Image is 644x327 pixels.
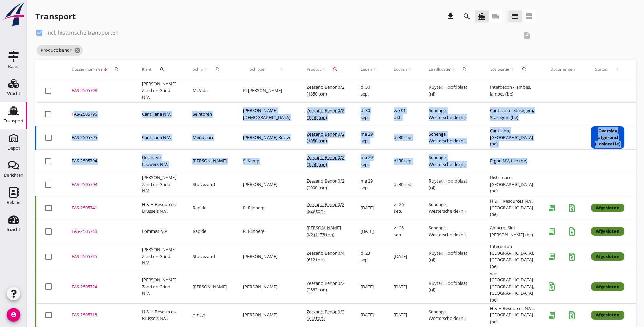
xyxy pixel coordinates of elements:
[545,225,558,238] i: receipt_long
[591,227,624,236] div: Afgesloten
[235,149,298,173] td: S. Kamp
[192,66,203,72] span: Schip
[72,253,126,260] div: FAS-2505725
[8,64,19,69] div: Kaart
[492,12,500,20] i: local_shipping
[272,67,290,72] i: arrow_upward
[352,173,386,196] td: ma 29 sep.
[591,252,624,261] div: Afgesloten
[463,12,471,20] i: search
[298,79,352,103] td: Zeezand Benor 0/2 (1850 ton)
[1,2,26,27] img: logo-small.a267ee39.svg
[134,173,184,196] td: [PERSON_NAME] Zand en Grind N.V.
[235,196,298,220] td: P. Rijnberg
[482,149,542,173] td: Ergon NV, Lier (be)
[72,87,126,94] div: FAS-2505798
[482,243,542,270] td: Interbeton [GEOGRAPHIC_DATA], [GEOGRAPHIC_DATA] (be)
[142,61,176,78] div: Klant
[114,67,119,72] i: search
[134,102,184,126] td: Cantillana N.V.
[482,79,542,103] td: Interbeton - Jambes, Jambes (be)
[482,220,542,243] td: Amacro, Sint-[PERSON_NAME] (be)
[184,79,235,103] td: Mi-Vida
[421,220,482,243] td: Schenge, Westerschelde (nl)
[550,66,575,72] div: Documenten
[386,173,421,196] td: di 30 sep.
[235,173,298,196] td: [PERSON_NAME]
[352,79,386,103] td: di 30 sep.
[215,67,220,72] i: search
[72,111,126,118] div: FAS-2505796
[103,67,108,72] i: arrow_downward
[134,149,184,173] td: Delahaye Lauwers N.V.
[307,201,344,214] span: Zeezand Benor 0/2 (929 ton)
[235,126,298,149] td: [PERSON_NAME] Rouw
[407,67,412,72] i: arrow_upward
[72,181,126,188] div: FAS-2505793
[307,154,344,167] span: Zeezand Benor 0/2 (1250 ton)
[321,67,327,72] i: arrow_upward
[386,126,421,149] td: di 30 sep.
[184,196,235,220] td: Rapide
[235,102,298,126] td: [PERSON_NAME][DEMOGRAPHIC_DATA]
[511,12,519,20] i: view_headline
[134,220,184,243] td: Lommat N.V.
[184,270,235,304] td: [PERSON_NAME]
[386,196,421,220] td: vr 26 sep.
[184,149,235,173] td: [PERSON_NAME]
[72,134,126,141] div: FAS-2505795
[421,79,482,103] td: Ruyter, Hoofdplaat (nl)
[352,102,386,126] td: di 30 sep.
[446,12,455,20] i: download
[394,66,407,72] span: Lossen
[421,304,482,327] td: Schenge, Westerschelde (nl)
[525,12,533,20] i: view_agenda
[482,196,542,220] td: H & H Resources N.V., [GEOGRAPHIC_DATA] (be)
[386,149,421,173] td: di 30 sep.
[72,312,126,319] div: FAS-2505715
[134,243,184,270] td: [PERSON_NAME] Zand en Grind N.V.
[482,173,542,196] td: Distrimaco, [GEOGRAPHIC_DATA] (be)
[545,308,558,322] i: receipt_long
[352,126,386,149] td: ma 29 sep.
[386,270,421,304] td: [DATE]
[298,243,352,270] td: Zeezand Benor 0/4 (612 ton)
[352,304,386,327] td: [DATE]
[4,119,24,123] div: Transport
[522,67,527,72] i: search
[235,304,298,327] td: [PERSON_NAME]
[72,158,126,165] div: FAS-2505794
[307,225,341,238] span: [PERSON_NAME] 0/2 (1178 ton)
[307,309,344,322] span: Zeezand Benor 0/2 (352 ton)
[7,200,20,205] div: Relatie
[307,107,344,120] span: Zeezand Benor 0/2 (1250 ton)
[72,228,126,235] div: FAS-2505740
[386,304,421,327] td: [DATE]
[243,66,272,72] span: Schipper
[545,201,558,215] i: receipt_long
[184,126,235,149] td: Meridiaan
[386,220,421,243] td: vr 26 sep.
[421,270,482,304] td: Ruyter, Hoofdplaat (nl)
[591,66,611,72] span: Status
[490,66,510,72] span: Loslocatie
[134,79,184,103] td: [PERSON_NAME] Zand en Grind N.V.
[591,282,624,291] div: Afgesloten
[307,131,344,144] span: Zeezand Benor 0/2 (1050 ton)
[4,173,23,177] div: Berichten
[235,220,298,243] td: P. Rijnberg
[35,11,76,22] div: Transport
[591,126,624,149] div: Overslag afgerond (Loslocatie)
[421,102,482,126] td: Schenge, Westerschelde (nl)
[333,67,338,72] i: search
[134,126,184,149] td: Cantillana N.V.
[46,29,119,36] label: Incl. historische transporten
[184,220,235,243] td: Rapide
[203,67,209,72] i: arrow_upward
[235,79,298,103] td: P. [PERSON_NAME]
[7,91,20,96] div: Vracht
[352,243,386,270] td: di 23 sep.
[386,243,421,270] td: [DATE]
[450,67,456,72] i: arrow_upward
[298,173,352,196] td: Zeezand Benor 0/2 (2000 ton)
